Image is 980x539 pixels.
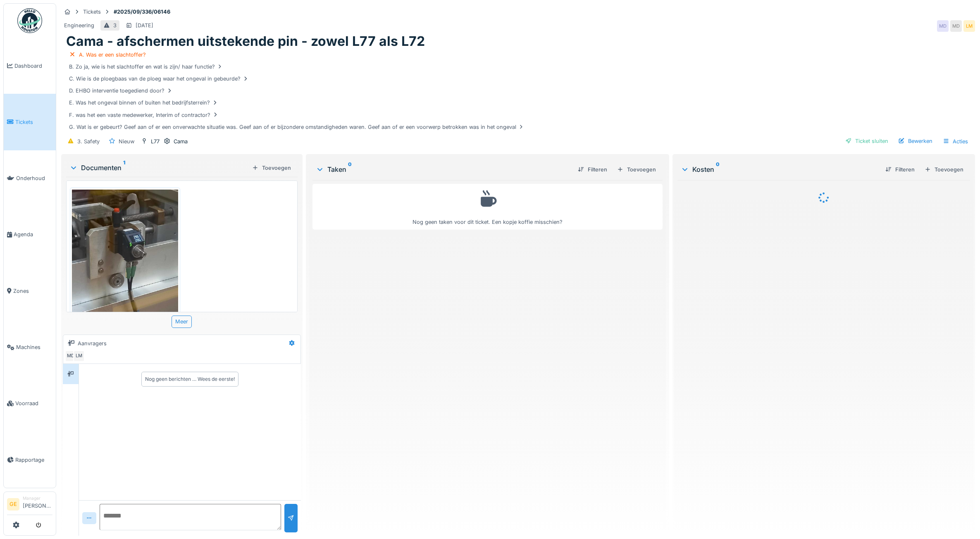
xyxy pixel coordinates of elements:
a: Voorraad [4,375,56,432]
div: LM [963,20,975,32]
div: Documenten [69,163,249,173]
div: B. Zo ja, wie is het slachtoffer en wat is zijn/ haar functie? [69,63,223,71]
div: L77 [151,138,160,145]
div: C. Wie is de ploegbaas van de ploeg waar het ongeval in gebeurde? [69,75,249,83]
span: Voorraad [15,399,52,407]
div: Cama [174,138,188,145]
div: G. Wat is er gebeurt? Geef aan of er een onverwachte situatie was. Geef aan of er bijzondere omst... [69,123,525,131]
div: MD [65,350,76,362]
div: [DATE] [136,21,153,29]
div: MD [937,20,949,32]
div: Kosten [681,164,879,174]
div: 3 [113,21,117,29]
h1: Cama - afschermen uitstekende pin - zowel L77 als L72 [66,33,425,49]
div: MD [950,20,962,32]
a: Agenda [4,207,56,263]
div: E. Was het ongeval binnen of buiten het bedrijfsterrein? [69,99,218,107]
div: Toevoegen [249,162,294,173]
img: Badge_color-CXgf-gQk.svg [17,8,42,33]
div: F. was het een vaste medewerker, Interim of contractor? [69,111,219,119]
div: LM [73,350,85,362]
a: Rapportage [4,432,56,488]
div: Acties [939,135,972,147]
div: Nieuw [119,138,134,145]
span: Agenda [14,230,52,238]
div: Meer [172,316,192,328]
span: Onderhoud [16,174,52,182]
span: Rapportage [15,456,52,464]
div: Nog geen berichten … Wees de eerste! [145,375,235,383]
sup: 0 [716,164,720,174]
a: Tickets [4,94,56,150]
div: Manager [23,495,52,501]
strong: #2025/09/336/06146 [110,8,174,16]
div: een "pin" die uitsteekt om een hendel op te zetten gaf aanleiding tot een ongeval met hoofdletsel... [66,50,970,132]
img: gg3bpajfz6pxuzztd2dehr0rlt9m [72,190,178,331]
div: Ticket sluiten [842,135,892,147]
sup: 0 [348,164,352,174]
span: Machines [16,343,52,351]
div: Filteren [882,164,918,175]
div: A. Was er een slachtoffer? [79,51,146,59]
a: Dashboard [4,38,56,94]
sup: 1 [123,163,125,173]
div: Toevoegen [921,164,967,175]
li: GE [7,498,19,511]
div: Engineering [64,21,94,29]
a: GE Manager[PERSON_NAME] [7,495,52,515]
a: Onderhoud [4,150,56,207]
div: Filteren [575,164,610,175]
div: Tickets [83,8,101,16]
div: Nog geen taken voor dit ticket. Een kopje koffie misschien? [318,188,658,226]
a: Zones [4,263,56,319]
div: D. EHBO interventie toegediend door? [69,87,173,95]
div: Aanvragers [78,340,107,347]
div: Toevoegen [614,164,659,175]
span: Dashboard [14,62,52,70]
li: [PERSON_NAME] [23,495,52,513]
div: Taken [316,164,572,174]
span: Tickets [15,118,52,126]
div: Bewerken [895,135,936,147]
div: 3. Safety [77,138,100,145]
a: Machines [4,319,56,375]
span: Zones [13,287,52,295]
